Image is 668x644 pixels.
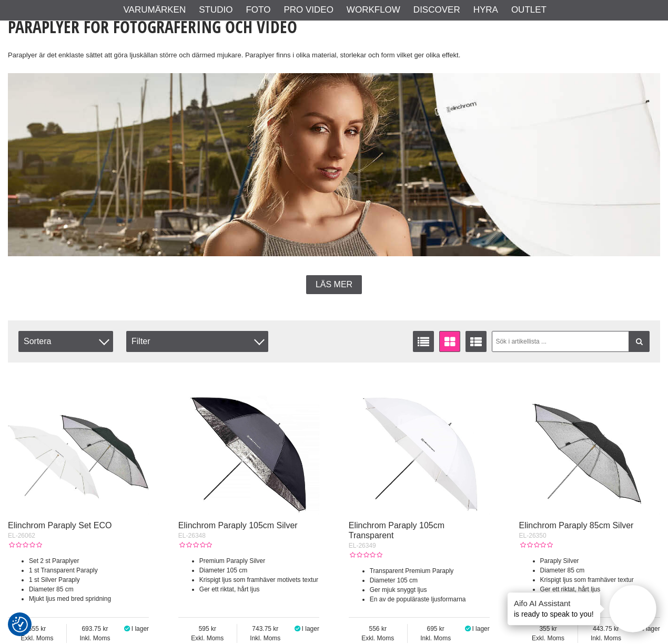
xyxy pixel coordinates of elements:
[246,3,270,17] a: Foto
[472,625,489,632] span: I lager
[316,280,352,289] span: Läs mer
[349,633,407,643] span: Exkl. Moms
[199,585,319,594] li: Ger ett riktat, hårt ljus
[519,373,660,514] img: Elinchrom Paraply 85cm Silver
[29,594,149,603] li: Mjukt ljus med bred spridning
[29,556,149,566] li: Set 2 st Paraplyer
[8,540,42,550] div: Kundbetyg: 0
[126,331,268,352] div: Filter
[508,592,600,625] div: is ready to speak to you!
[408,624,464,633] span: 695
[413,331,434,352] a: Listvisning
[578,624,634,633] span: 443.75
[178,633,237,643] span: Exkl. Moms
[29,585,149,594] li: Diameter 85 cm
[349,624,407,633] span: 556
[8,532,35,539] span: EL-26062
[131,625,149,632] span: I lager
[519,633,578,643] span: Exkl. Moms
[629,331,650,352] a: Filtrera
[370,585,490,595] li: Ger mjuk snyggt ljus
[178,624,237,633] span: 595
[370,576,490,585] li: Diameter 105 cm
[8,633,66,643] span: Exkl. Moms
[519,540,553,550] div: Kundbetyg: 0
[578,633,634,643] span: Inkl. Moms
[284,3,333,17] a: Pro Video
[12,615,28,634] button: Samtyckesinställningar
[514,598,594,609] h4: Aifo AI Assistant
[8,73,660,256] img: Elinchrom Umbrellas
[347,3,400,17] a: Workflow
[302,625,319,632] span: I lager
[370,595,490,604] li: En av de populäraste ljusformarna
[465,331,487,352] a: Utökad listvisning
[67,633,123,643] span: Inkl. Moms
[349,373,490,514] img: Elinchrom Paraply 105cm Transparent
[349,521,444,540] a: Elinchrom Paraply 105cm Transparent
[349,550,382,560] div: Kundbetyg: 0
[408,633,464,643] span: Inkl. Moms
[642,625,660,632] span: I lager
[519,624,578,633] span: 355
[18,331,113,352] span: Sortera
[29,566,149,575] li: 1 st Transparent Paraply
[123,625,131,632] i: I lager
[237,633,293,643] span: Inkl. Moms
[370,566,490,576] li: Transparent Premium Paraply
[540,566,660,575] li: Diameter 85 cm
[519,532,546,539] span: EL-26350
[199,566,319,575] li: Diameter 105 cm
[8,373,149,514] img: Elinchrom Paraply Set ECO
[413,3,460,17] a: Discover
[439,331,460,352] a: Fönstervisning
[199,3,232,17] a: Studio
[12,617,28,632] img: Revisit consent button
[8,15,660,38] h1: Paraplyer för fotografering och video
[67,624,123,633] span: 693.75
[540,556,660,566] li: Paraply Silver
[519,521,634,530] a: Elinchrom Paraply 85cm Silver
[540,585,660,594] li: Ger ett riktat, hårt ljus
[540,575,660,585] li: Krispigt ljus som framhäver textur
[349,542,376,549] span: EL-26349
[464,625,472,632] i: I lager
[293,625,302,632] i: I lager
[178,373,319,514] img: Elinchrom Paraply 105cm Silver
[511,3,546,17] a: Outlet
[178,532,206,539] span: EL-26348
[178,521,298,530] a: Elinchrom Paraply 105cm Silver
[178,540,212,550] div: Kundbetyg: 0
[199,575,319,585] li: Krispigt ljus som framhäver motivets textur
[8,624,66,633] span: 555
[237,624,293,633] span: 743.75
[8,521,112,530] a: Elinchrom Paraply Set ECO
[473,3,498,17] a: Hyra
[199,556,319,566] li: Premium Paraply Silver
[29,575,149,585] li: 1 st Silver Paraply
[8,50,660,61] p: Paraplyer är det enklaste sättet att göra ljuskällan större och därmed mjukare. Paraplyer finns i...
[492,331,650,352] input: Sök i artikellista ...
[124,3,186,17] a: Varumärken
